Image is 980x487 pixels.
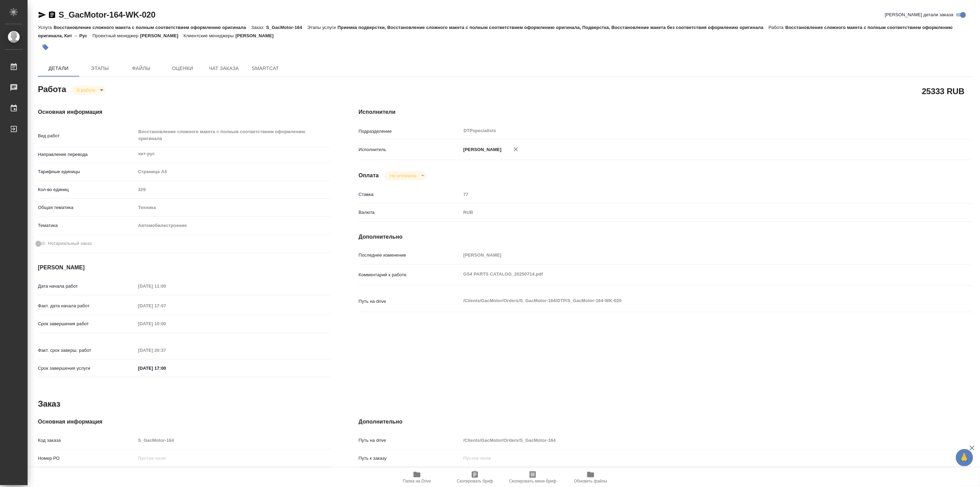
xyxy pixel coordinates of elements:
[38,40,53,55] button: Добавить тэг
[38,418,331,426] h4: Основная информация
[38,398,60,409] h2: Заказ
[38,347,136,354] p: Факт. срок заверш. работ
[956,449,973,466] button: 🙏
[38,222,136,229] p: Тематика
[48,11,56,19] button: Скопировать ссылку
[136,435,331,445] input: Пустое поле
[53,25,251,30] p: Восстановление сложного макета с полным соответствием оформлению оригинала
[446,468,504,487] button: Скопировать бриф
[59,10,155,19] a: S_GacMotor-164-WK-020
[136,220,331,231] div: Автомобилестроение
[38,25,53,30] p: Услуга
[461,268,921,280] textarea: GS4 PARTS CATALOG_20250714.pdf
[885,11,953,18] span: [PERSON_NAME] детали заказа
[42,64,75,73] span: Детали
[338,25,769,30] p: Приемка подверстки, Восстановление сложного макета с полным соответствием оформлению оригинала, П...
[461,453,921,463] input: Пустое поле
[38,264,331,272] h4: [PERSON_NAME]
[235,33,279,38] p: [PERSON_NAME]
[359,437,461,444] p: Путь на drive
[359,171,379,180] h4: Оплата
[166,64,199,73] span: Оценки
[136,363,196,373] input: ✎ Введи что-нибудь
[136,319,196,329] input: Пустое поле
[136,281,196,291] input: Пустое поле
[184,33,236,38] p: Клиентские менеджеры
[359,252,461,259] p: Последнее изменение
[38,204,136,211] p: Общая тематика
[38,132,136,139] p: Вид работ
[38,283,136,290] p: Дата начала работ
[71,86,106,95] div: В работе
[125,64,158,73] span: Файлы
[461,295,921,307] textarea: /Clients/GacMotor/Orders/S_GacMotor-164/DTP/S_GacMotor-164-WK-020
[403,479,431,484] span: Папка на Drive
[136,166,331,178] div: Страница А4
[136,185,331,195] input: Пустое поле
[38,108,331,116] h4: Основная информация
[136,202,331,213] div: Техника
[461,146,502,153] p: [PERSON_NAME]
[359,209,461,216] p: Валюта
[359,146,461,153] p: Исполнитель
[769,25,786,30] p: Работа
[457,479,493,484] span: Скопировать бриф
[359,233,972,241] h4: Дополнительно
[562,468,620,487] button: Обновить файлы
[508,142,523,157] button: Удалить исполнителя
[359,128,461,135] p: Подразделение
[359,455,461,462] p: Путь к заказу
[38,151,136,158] p: Направление перевода
[38,168,136,175] p: Тарифные единицы
[249,64,282,73] span: SmartCat
[207,64,241,73] span: Чат заказа
[38,302,136,309] p: Факт. дата начала работ
[38,320,136,327] p: Срок завершения работ
[75,87,98,93] button: В работе
[959,450,970,465] span: 🙏
[83,64,116,73] span: Этапы
[384,171,427,180] div: В работе
[38,82,66,95] h2: Работа
[136,345,196,355] input: Пустое поле
[388,468,446,487] button: Папка на Drive
[251,25,266,30] p: Заказ:
[38,11,46,19] button: Скопировать ссылку для ЯМессенджера
[38,186,136,193] p: Кол-во единиц
[388,173,418,179] button: Не оплачена
[461,435,921,445] input: Пустое поле
[38,437,136,444] p: Код заказа
[359,108,972,116] h4: Исполнители
[461,250,921,260] input: Пустое поле
[922,85,964,97] h2: 25333 RUB
[461,207,921,218] div: RUB
[359,298,461,305] p: Путь на drive
[48,240,92,247] span: Нотариальный заказ
[92,33,140,38] p: Проектный менеджер
[461,189,921,199] input: Пустое поле
[266,25,307,30] p: S_GacMotor-164
[359,271,461,278] p: Комментарий к работе
[509,479,556,484] span: Скопировать мини-бриф
[359,191,461,198] p: Ставка
[140,33,184,38] p: [PERSON_NAME]
[38,455,136,462] p: Номер РО
[136,453,331,463] input: Пустое поле
[136,301,196,311] input: Пустое поле
[359,418,972,426] h4: Дополнительно
[38,365,136,372] p: Срок завершения услуги
[504,468,562,487] button: Скопировать мини-бриф
[574,479,608,484] span: Обновить файлы
[307,25,338,30] p: Этапы услуги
